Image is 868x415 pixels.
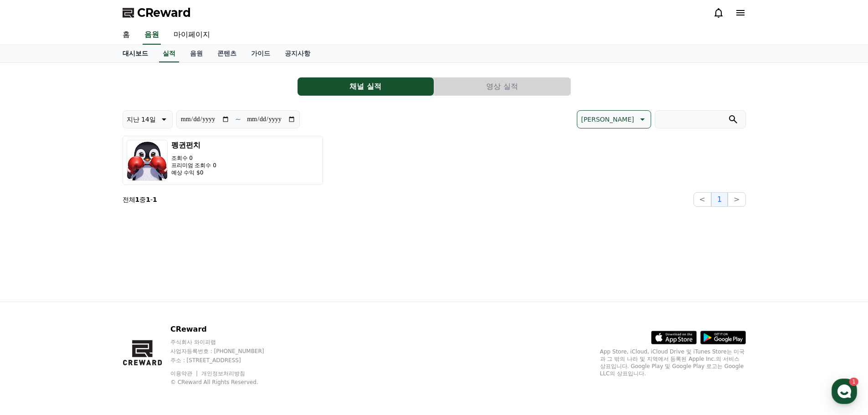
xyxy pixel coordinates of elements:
p: App Store, iCloud, iCloud Drive 및 iTunes Store는 미국과 그 밖의 나라 및 지역에서 등록된 Apple Inc.의 서비스 상표입니다. Goo... [600,348,746,377]
h3: 펭귄펀치 [171,140,216,151]
p: ~ [235,114,241,125]
a: 홈 [115,26,137,45]
a: 홈 [3,289,60,312]
span: 홈 [29,302,34,310]
p: 예상 수익 $0 [171,169,216,176]
span: CReward [137,5,191,20]
button: > [728,192,745,207]
span: 대화 [83,303,94,310]
a: 콘텐츠 [210,45,244,62]
strong: 1 [135,196,140,203]
a: 대시보드 [115,45,155,62]
a: 마이페이지 [166,26,217,45]
p: 주식회사 와이피랩 [170,338,282,346]
p: 사업자등록번호 : [PHONE_NUMBER] [170,348,282,355]
a: 설정 [118,289,175,312]
a: 가이드 [244,45,277,62]
a: 영상 실적 [434,77,571,96]
a: 이용약관 [170,370,199,377]
strong: 1 [153,196,157,203]
a: 채널 실적 [298,77,434,96]
p: 조회수 0 [171,154,216,162]
p: 주소 : [STREET_ADDRESS] [170,357,282,364]
a: 실적 [159,45,179,62]
a: 1대화 [60,289,118,312]
p: 지난 14일 [127,113,156,126]
button: 지난 14일 [123,110,173,128]
a: CReward [123,5,191,20]
a: 음원 [143,26,161,45]
button: 영상 실적 [434,77,570,96]
a: 음원 [183,45,210,62]
a: 개인정보처리방침 [201,370,245,377]
button: 1 [711,192,728,207]
p: © CReward All Rights Reserved. [170,379,282,386]
button: 펭귄펀치 조회수 0 프리미엄 조회수 0 예상 수익 $0 [123,136,323,185]
span: 1 [92,288,96,296]
button: 채널 실적 [298,77,434,96]
span: 설정 [141,302,152,310]
button: < [693,192,711,207]
strong: 1 [146,196,150,203]
p: CReward [170,324,282,335]
p: 전체 중 - [123,195,157,204]
img: 펭귄펀치 [127,140,168,181]
p: 프리미엄 조회수 0 [171,162,216,169]
a: 공지사항 [277,45,318,62]
button: [PERSON_NAME] [577,110,651,128]
p: [PERSON_NAME] [581,113,634,126]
